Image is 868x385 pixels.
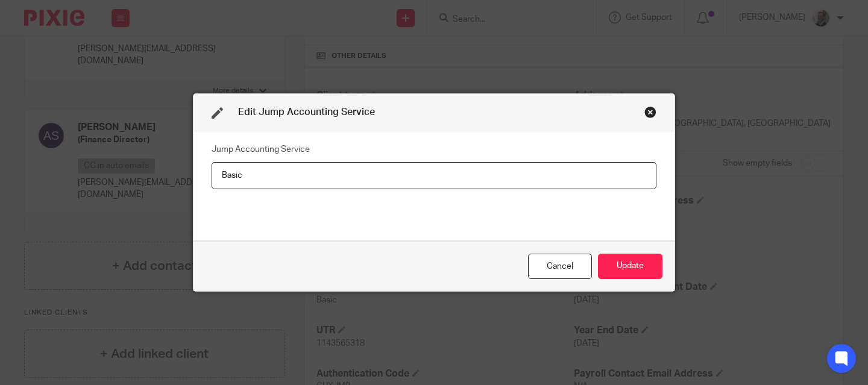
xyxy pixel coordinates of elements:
[528,254,592,280] div: Close this dialog window
[238,107,375,117] span: Edit Jump Accounting Service
[644,106,656,118] div: Close this dialog window
[598,254,662,280] button: Update
[212,143,310,155] label: Jump Accounting Service
[212,162,656,189] input: Jump Accounting Service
